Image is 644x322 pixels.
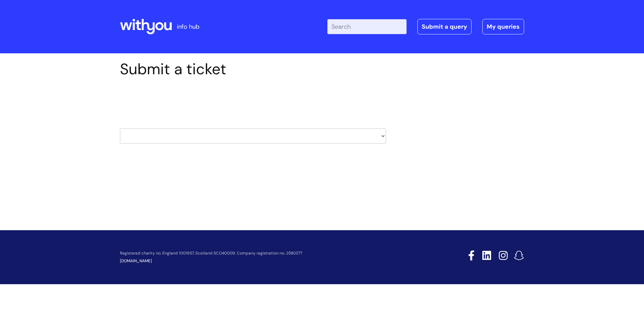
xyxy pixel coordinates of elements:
a: [DOMAIN_NAME] [120,258,152,264]
h1: Submit a ticket [120,60,386,78]
input: Search [327,19,407,34]
p: Registered charity no. England 1001957, Scotland SCO40009. Company registration no. 2580377 [120,251,420,256]
h2: Select issue type [120,94,386,106]
a: Submit a query [417,19,472,34]
p: info hub [177,21,199,32]
a: My queries [482,19,524,34]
